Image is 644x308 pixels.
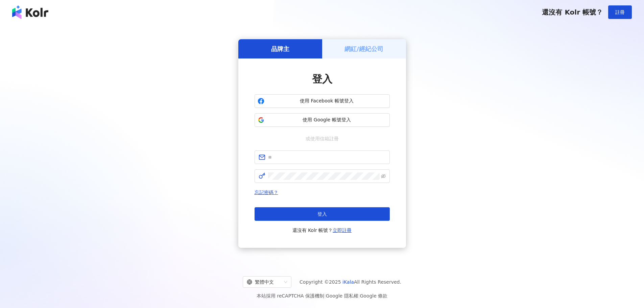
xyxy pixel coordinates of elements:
[267,98,387,104] span: 使用 Facebook 帳號登入
[12,5,48,19] img: logo
[255,94,390,108] button: 使用 Facebook 帳號登入
[342,279,354,285] a: iKala
[324,293,326,299] span: |
[301,135,343,142] span: 或使用信箱註冊
[257,292,387,300] span: 本站採用 reCAPTCHA 保護機制
[267,117,387,123] span: 使用 Google 帳號登入
[292,226,352,234] span: 還沒有 Kolr 帳號？
[255,207,390,221] button: 登入
[255,113,390,127] button: 使用 Google 帳號登入
[300,278,401,286] span: Copyright © 2025 All Rights Reserved.
[615,9,625,15] span: 註冊
[542,8,603,16] span: 還沒有 Kolr 帳號？
[344,45,383,53] h5: 網紅/經紀公司
[255,190,278,195] a: 忘記密碼？
[381,174,386,179] span: eye-invisible
[358,293,360,299] span: |
[271,45,289,53] h5: 品牌主
[360,293,387,299] a: Google 條款
[317,211,327,217] span: 登入
[608,5,632,19] button: 註冊
[333,228,352,233] a: 立即註冊
[247,277,281,287] div: 繁體中文
[326,293,358,299] a: Google 隱私權
[312,73,332,85] span: 登入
